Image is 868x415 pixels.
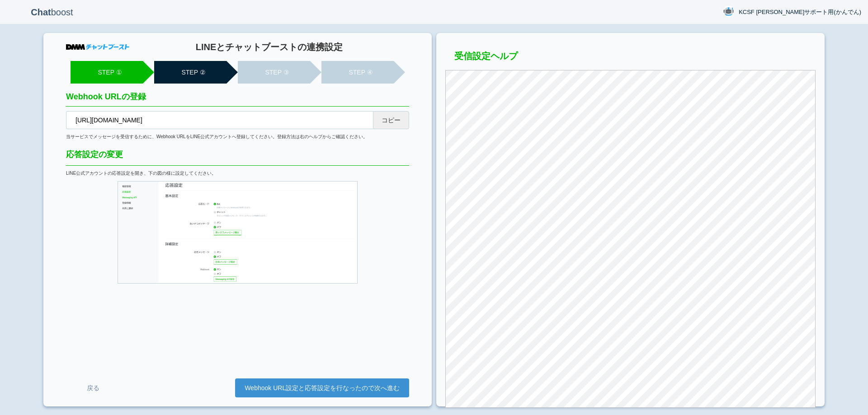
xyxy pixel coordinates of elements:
span: KCSF [PERSON_NAME]サポート用(かんでん) [739,8,861,17]
a: Webhook URL設定と応答設定を行なったので次へ進む [235,378,409,397]
h1: LINEとチャットブーストの連携設定 [129,42,409,52]
div: 応答設定の変更 [66,149,409,166]
li: STEP ④ [321,61,394,84]
li: STEP ③ [238,61,310,84]
a: 戻る [66,380,120,396]
div: 当サービスでメッセージを受信するために、Webhook URLをLINE公式アカウントへ登録してください。登録方法は右のヘルプからご確認ください。 [66,134,409,140]
img: LINE公式アカウント応答設定 [118,181,358,284]
li: STEP ① [71,61,143,84]
img: User Image [723,6,734,17]
h2: Webhook URLの登録 [66,93,409,107]
p: boost [7,1,97,23]
h3: 受信設定ヘルプ [445,51,816,65]
div: LINE公式アカウントの応答設定を開き、下の図の様に設定してください。 [66,170,409,177]
img: DMMチャットブースト [66,44,129,50]
b: Chat [31,7,51,17]
button: コピー [373,111,409,129]
li: STEP ② [154,61,226,84]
